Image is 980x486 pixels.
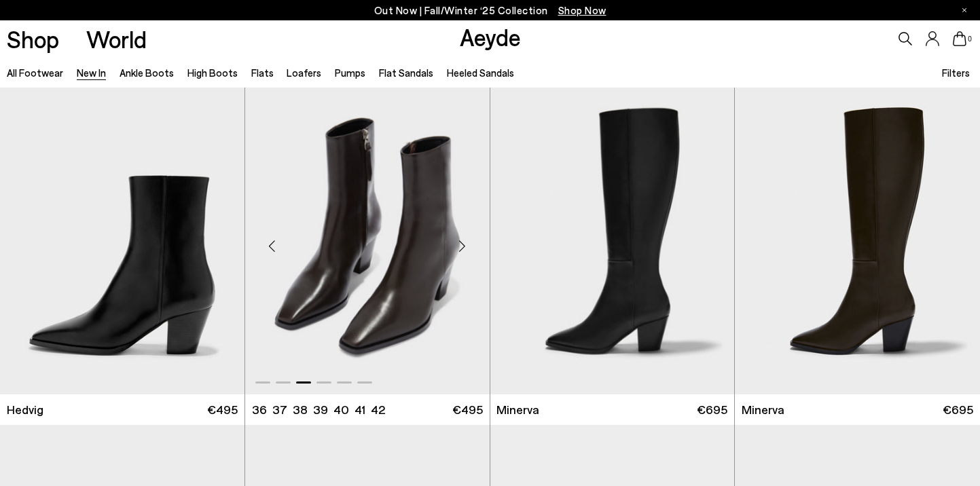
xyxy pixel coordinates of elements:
a: Minerva €695 [735,394,980,425]
a: 36 37 38 39 40 41 42 €495 [245,394,490,425]
a: Flats [251,67,274,79]
a: Minerva €695 [490,394,735,425]
span: Minerva [742,401,784,418]
div: 1 / 6 [490,87,735,394]
img: Minerva High Cowboy Boots [735,87,980,394]
li: 40 [333,401,349,418]
li: 39 [313,401,328,418]
li: 36 [252,401,267,418]
img: Hedvig Cowboy Ankle Boots [245,87,490,394]
a: Ankle Boots [120,67,174,79]
a: Aeyde [460,22,521,51]
a: Shop [7,27,59,51]
span: Minerva [496,401,539,418]
div: Previous slide [252,225,293,266]
li: 37 [272,401,287,418]
span: Hedvig [7,401,43,418]
a: Loafers [287,67,321,79]
img: Minerva High Cowboy Boots [490,87,735,394]
a: High Boots [187,67,238,79]
a: World [86,27,147,51]
a: Flat Sandals [379,67,433,79]
li: 42 [371,401,385,418]
li: 41 [355,401,365,418]
span: €495 [207,401,238,418]
a: Next slide Previous slide [245,87,490,394]
ul: variant [252,401,381,418]
a: 0 [953,31,966,46]
div: 3 / 6 [245,87,490,394]
a: New In [77,67,106,79]
div: Next slide [442,225,483,266]
li: 38 [293,401,308,418]
span: Navigate to /collections/new-in [558,4,606,16]
a: Next slide Previous slide [490,87,735,394]
span: €695 [943,401,973,418]
span: €695 [697,401,727,418]
span: €495 [452,401,483,418]
a: Heeled Sandals [447,67,514,79]
span: 0 [966,35,973,43]
span: Filters [942,67,970,79]
p: Out Now | Fall/Winter ‘25 Collection [374,2,606,19]
a: All Footwear [7,67,63,79]
a: Pumps [335,67,365,79]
